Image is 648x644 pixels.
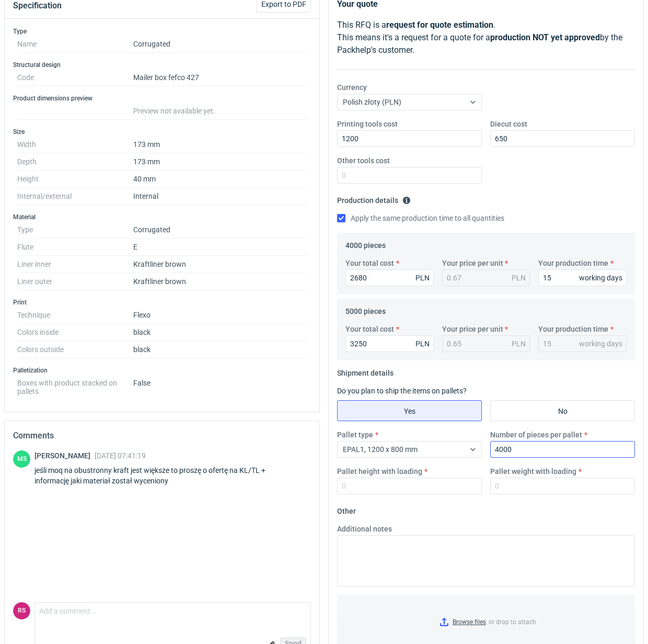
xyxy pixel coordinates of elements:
label: Pallet type [337,430,373,440]
div: PLN [512,338,526,349]
label: Your total cost [345,324,394,334]
label: No [490,400,635,421]
figcaption: RS [13,602,30,619]
dt: Internal/external [17,188,133,205]
div: Maciej Sikora [13,450,30,468]
label: Apply the same production time to all quantities [337,213,504,223]
legend: Production details [337,192,411,205]
legend: Other [337,503,356,515]
input: 0 [337,130,482,147]
label: Currency [337,82,367,93]
dt: Code [17,69,133,86]
label: Your price per unit [442,324,503,334]
label: Number of pieces per pallet [490,430,582,440]
label: Your production time [538,324,608,334]
dt: Flute [17,239,133,256]
span: Export to PDF [261,1,306,8]
dd: 173 mm [133,136,307,153]
div: working days [579,273,622,283]
h3: Size [13,128,311,136]
dd: False [133,375,307,396]
dt: Height [17,171,133,188]
label: Yes [337,400,482,421]
dt: Liner outer [17,273,133,290]
dd: black [133,324,307,341]
div: PLN [415,273,430,283]
div: working days [579,338,622,349]
dt: Technique [17,307,133,324]
strong: production NOT yet approved [490,32,600,42]
input: 0 [337,167,482,184]
span: Polish złoty (PLN) [343,98,401,106]
dd: black [133,341,307,358]
input: 0 [490,478,635,494]
legend: 4000 pieces [345,237,386,250]
dt: Width [17,136,133,153]
label: Pallet weight with loading [490,466,576,477]
h3: Print [13,298,311,307]
dt: Depth [17,153,133,171]
dt: Name [17,36,133,53]
dd: Kraftliner brown [133,256,307,273]
div: jeśli moq na obustronny kraft jest większe to proszę o ofertę na KL/TL + informację jaki materiał... [34,465,311,486]
dt: Colors inside [17,324,133,341]
h3: Material [13,213,311,221]
input: 0 [490,441,635,458]
div: Rafał Stani [13,602,30,619]
legend: Shipment details [337,365,394,377]
strong: request for quote estimation [386,20,493,30]
input: 0 [345,269,434,286]
label: Your production time [538,258,608,268]
dd: Internal [133,188,307,205]
legend: 5000 pieces [345,303,386,315]
div: PLN [512,273,526,283]
dd: 173 mm [133,153,307,171]
h2: Comments [13,430,311,442]
h3: Product dimensions preview [13,94,311,103]
label: Your total cost [345,258,394,268]
label: Pallet height with loading [337,466,422,477]
span: Preview not available yet. [133,107,215,115]
dd: Kraftliner brown [133,273,307,290]
input: 0 [337,478,482,494]
label: Printing tools cost [337,119,398,129]
p: This RFQ is a . This means it's a request for a quote for a by the Packhelp's customer. [337,19,635,57]
label: Diecut cost [490,119,527,129]
dd: Corrugated [133,36,307,53]
input: 0 [538,269,627,286]
h3: Palletization [13,366,311,375]
dt: Liner inner [17,256,133,273]
label: Additional notes [337,524,392,534]
dd: Flexo [133,307,307,324]
dt: Colors outside [17,341,133,358]
dd: E [133,239,307,256]
dd: Corrugated [133,221,307,239]
dd: Mailer box fefco 427 [133,69,307,86]
span: [PERSON_NAME] [34,451,95,460]
dt: Type [17,221,133,239]
h3: Type [13,27,311,36]
input: 0 [490,130,635,147]
label: Other tools cost [337,155,390,166]
h3: Structural design [13,61,311,69]
label: Do you plan to ship the items on pallets? [337,387,467,395]
label: Your price per unit [442,258,503,268]
span: [DATE] 07:41:19 [95,451,146,460]
dd: 40 mm [133,171,307,188]
dt: Boxes with product stacked on pallets [17,375,133,396]
figcaption: MS [13,450,30,468]
div: PLN [415,338,430,349]
span: EPAL1, 1200 x 800 mm [343,445,418,454]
